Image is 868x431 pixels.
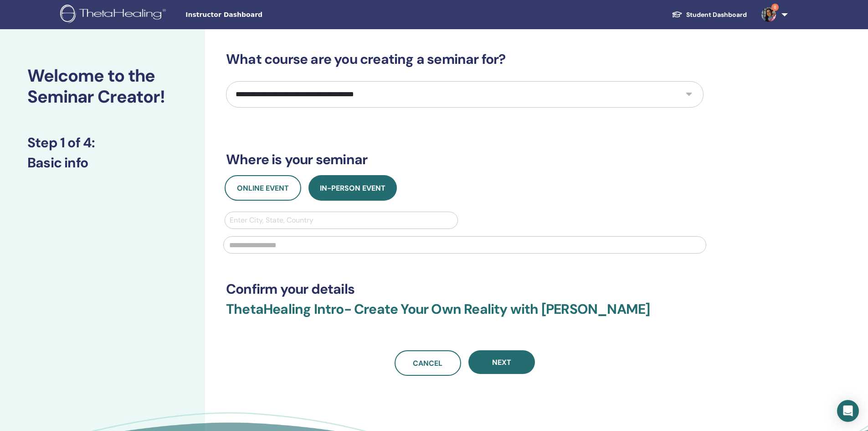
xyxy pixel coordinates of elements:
[237,183,289,193] span: Online Event
[60,5,169,25] img: logo.png
[226,51,704,68] h3: What course are you creating a seminar for?
[395,350,461,376] a: Cancel
[320,183,385,193] span: In-Person Event
[771,4,779,11] span: 8
[225,175,301,201] button: Online Event
[27,66,178,107] h2: Welcome to the Seminar Creator!
[226,301,704,328] h3: ThetaHealing Intro- Create Your Own Reality with [PERSON_NAME]
[664,6,754,23] a: Student Dashboard
[672,10,683,18] img: graduation-cap-white.svg
[27,155,178,171] h3: Basic info
[27,135,178,151] h3: Step 1 of 4 :
[761,7,776,22] img: default.png
[308,175,397,201] button: In-Person Event
[185,10,322,20] span: Instructor Dashboard
[226,281,704,297] h3: Confirm your details
[837,400,859,422] div: Open Intercom Messenger
[468,350,535,374] button: Next
[492,358,511,367] span: Next
[413,358,442,368] span: Cancel
[226,151,704,168] h3: Where is your seminar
